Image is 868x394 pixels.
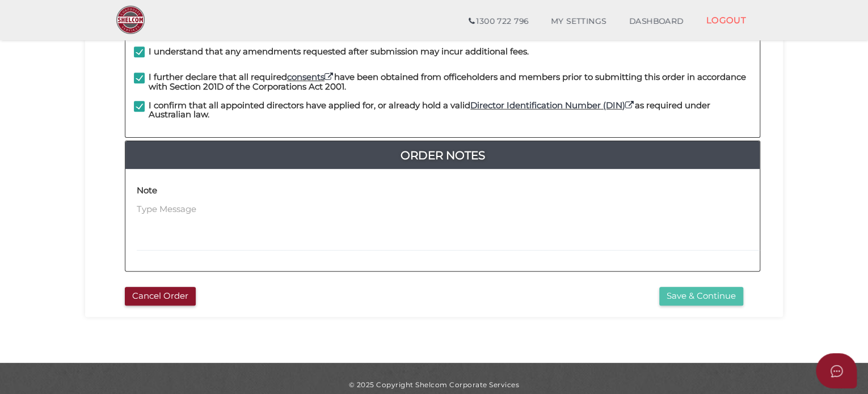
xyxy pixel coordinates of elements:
a: MY SETTINGS [540,10,618,33]
h4: I confirm that all appointed directors have applied for, or already hold a valid as required unde... [149,101,751,120]
button: Cancel Order [125,287,196,306]
h4: I further declare that all required have been obtained from officeholders and members prior to su... [149,73,751,91]
button: Open asap [816,353,857,388]
a: Order Notes [125,146,760,164]
a: consents [287,71,334,82]
div: © 2025 Copyright Shelcom Corporate Services [94,380,774,389]
h4: I understand that any amendments requested after submission may incur additional fees. [149,47,529,57]
a: Director Identification Number (DIN) [470,100,635,111]
a: LOGOUT [694,9,757,32]
h4: Note [137,186,157,196]
a: DASHBOARD [618,10,695,33]
a: 1300 722 796 [457,10,540,33]
button: Save & Continue [659,287,743,306]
